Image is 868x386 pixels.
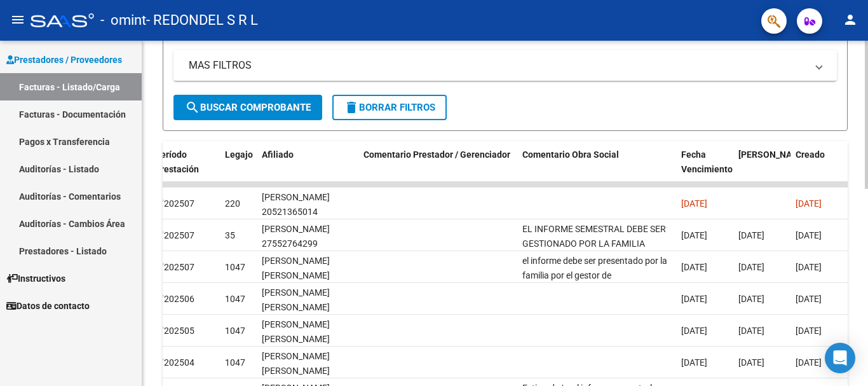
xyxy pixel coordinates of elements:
[681,326,707,336] span: [DATE]
[155,149,199,174] span: Período Prestación
[225,196,240,211] div: 220
[522,149,619,160] span: Comentario Obra Social
[738,357,764,368] span: [DATE]
[738,262,764,272] span: [DATE]
[517,141,676,197] datatable-header-cell: Comentario Obra Social
[155,230,194,240] span: 202507
[225,149,253,160] span: Legajo
[796,294,822,304] span: [DATE]
[681,294,707,304] span: [DATE]
[681,198,707,209] span: [DATE]
[225,355,245,370] div: 1047
[738,149,807,160] span: [PERSON_NAME]
[155,326,194,336] span: 202505
[790,141,848,197] datatable-header-cell: Creado
[257,141,358,197] datatable-header-cell: Afiliado
[738,230,764,240] span: [DATE]
[6,53,122,67] span: Prestadores / Proveedores
[185,102,311,113] span: Buscar Comprobante
[225,260,245,275] div: 1047
[150,141,220,197] datatable-header-cell: Período Prestación
[262,317,353,361] div: [PERSON_NAME] [PERSON_NAME] 23495213579
[220,141,257,197] datatable-header-cell: Legajo
[189,59,806,72] mat-panel-title: MAS FILTROS
[155,262,194,272] span: 202507
[225,324,245,338] div: 1047
[262,149,294,160] span: Afiliado
[225,292,245,307] div: 1047
[6,272,65,286] span: Instructivos
[681,149,733,174] span: Fecha Vencimiento
[173,95,322,120] button: Buscar Comprobante
[796,262,822,272] span: [DATE]
[262,222,353,251] div: [PERSON_NAME] 27552764299
[155,357,194,368] span: 202504
[738,326,764,336] span: [DATE]
[262,190,353,219] div: [PERSON_NAME] 20521365014
[825,343,855,373] div: Open Intercom Messenger
[796,357,822,368] span: [DATE]
[262,254,353,297] div: [PERSON_NAME] [PERSON_NAME] 23495213579
[185,100,200,115] mat-icon: search
[173,50,837,81] mat-expansion-panel-header: MAS FILTROS
[262,286,353,329] div: [PERSON_NAME] [PERSON_NAME] 23495213579
[358,141,517,197] datatable-header-cell: Comentario Prestador / Gerenciador
[796,149,825,160] span: Creado
[843,12,858,27] mat-icon: person
[146,6,258,34] span: - REDONDEL S R L
[796,326,822,336] span: [DATE]
[738,294,764,304] span: [DATE]
[225,228,235,243] div: 35
[522,224,666,249] span: EL INFORME SEMESTRAL DEBE SER GESTIONADO POR LA FAMILIA
[681,357,707,368] span: [DATE]
[155,198,194,209] span: 202507
[6,299,90,313] span: Datos de contacto
[344,102,435,113] span: Borrar Filtros
[681,262,707,272] span: [DATE]
[344,100,359,115] mat-icon: delete
[332,95,447,120] button: Borrar Filtros
[796,198,822,209] span: [DATE]
[155,294,194,304] span: 202506
[733,141,790,197] datatable-header-cell: Fecha Confimado
[363,149,510,160] span: Comentario Prestador / Gerenciador
[522,256,667,309] span: el informe debe ser presentado por la familia por el gestor de documentacion, se desestima la pre...
[676,141,733,197] datatable-header-cell: Fecha Vencimiento
[796,230,822,240] span: [DATE]
[10,12,25,27] mat-icon: menu
[100,6,146,34] span: - omint
[681,230,707,240] span: [DATE]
